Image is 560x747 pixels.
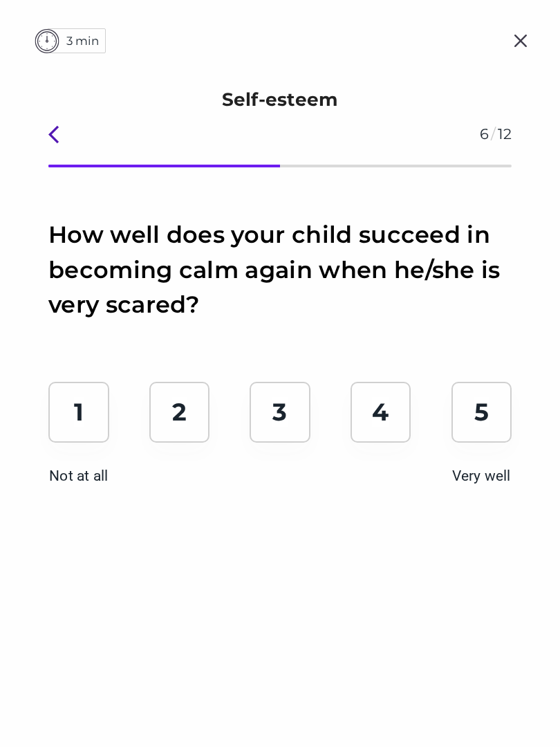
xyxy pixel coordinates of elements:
p: Very well [452,465,511,488]
p: 4 [372,397,389,427]
span: 12 [498,120,512,149]
p: 2 [172,397,187,427]
p: Self-esteem [222,86,339,113]
span: 6 [480,120,489,149]
p: 1 [74,397,84,427]
p: Not at all [49,465,108,488]
p: 5 [474,397,489,427]
p: 3 [272,397,287,427]
span: / [491,120,496,149]
img: closeIcon.2430e90d.svg [504,24,537,57]
button: Back [39,114,80,156]
span: How well does your child succeed in becoming calm again when he/she is very scared? [48,220,501,318]
p: 3 min [47,28,105,53]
